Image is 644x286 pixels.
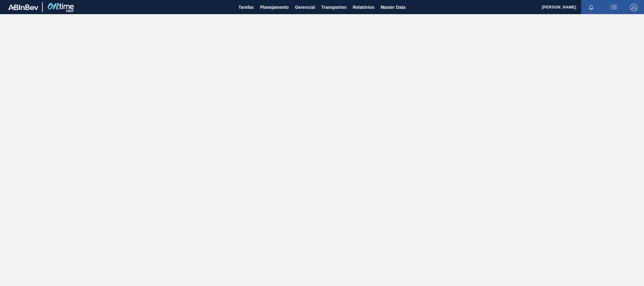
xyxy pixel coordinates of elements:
img: TNhmsLtSVTkK8tSr43FrP2fwEKptu5GPRR3wAAAABJRU5ErkJggg== [8,4,38,10]
img: Logout [630,3,638,11]
span: Gerencial [295,3,315,11]
button: Notificações [581,3,601,12]
span: Master Data [381,3,405,11]
span: Planejamento [260,3,289,11]
span: Relatórios [353,3,374,11]
span: Tarefas [239,3,254,11]
span: Transportes [321,3,346,11]
img: userActions [610,3,618,11]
